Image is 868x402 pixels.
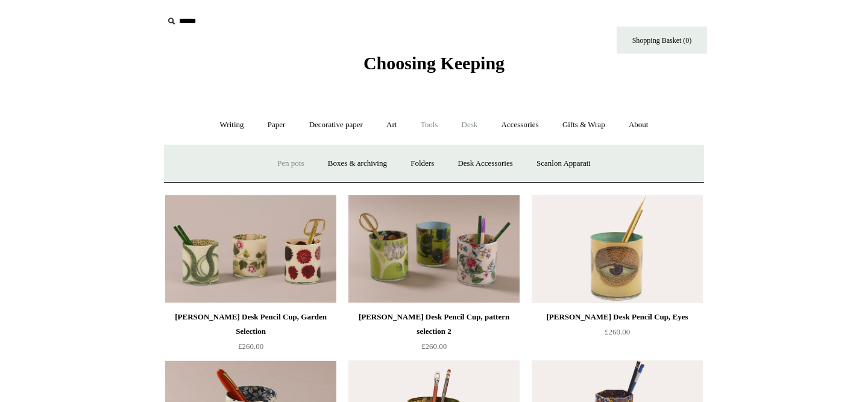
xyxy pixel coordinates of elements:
a: Folders [400,148,445,180]
img: John Derian Desk Pencil Cup, Eyes [532,195,703,303]
a: [PERSON_NAME] Desk Pencil Cup, Eyes £260.00 [532,310,703,359]
a: Gifts & Wrap [552,109,616,141]
span: £260.00 [238,342,263,351]
a: Scanlon Apparati [526,148,602,180]
div: [PERSON_NAME] Desk Pencil Cup, Eyes [535,310,700,324]
a: Accessories [491,109,550,141]
div: [PERSON_NAME] Desk Pencil Cup, pattern selection 2 [351,310,517,339]
a: John Derian Desk Pencil Cup, pattern selection 2 John Derian Desk Pencil Cup, pattern selection 2 [348,195,520,303]
div: [PERSON_NAME] Desk Pencil Cup, Garden Selection [168,310,333,339]
a: Decorative paper [298,109,374,141]
a: Writing [209,109,255,141]
a: [PERSON_NAME] Desk Pencil Cup, pattern selection 2 £260.00 [348,310,520,359]
a: Tools [410,109,449,141]
a: Boxes & archiving [317,148,398,180]
span: Choosing Keeping [363,53,505,73]
a: Choosing Keeping [363,63,505,71]
a: Desk Accessories [447,148,523,180]
span: £260.00 [605,327,630,336]
a: John Derian Desk Pencil Cup, Eyes John Derian Desk Pencil Cup, Eyes [532,195,703,303]
a: [PERSON_NAME] Desk Pencil Cup, Garden Selection £260.00 [165,310,336,359]
a: John Derian Desk Pencil Cup, Garden Selection John Derian Desk Pencil Cup, Garden Selection [165,195,336,303]
a: Desk [451,109,489,141]
img: John Derian Desk Pencil Cup, Garden Selection [165,195,336,303]
a: Shopping Basket (0) [617,27,707,54]
a: Paper [257,109,297,141]
img: John Derian Desk Pencil Cup, pattern selection 2 [348,195,520,303]
a: Pen pots [266,148,315,180]
a: About [618,109,659,141]
span: £260.00 [421,342,447,351]
a: Art [376,109,407,141]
